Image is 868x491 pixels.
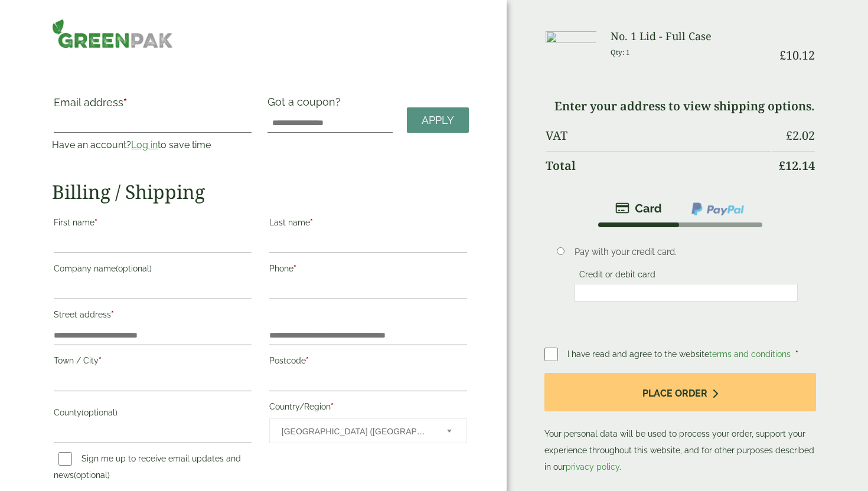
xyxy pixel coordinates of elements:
[81,408,118,417] span: (optional)
[544,373,816,411] button: Place order
[779,47,815,63] bdi: 10.12
[269,398,467,418] label: Country/Region
[54,454,241,483] label: Sign me up to receive email updates and news
[54,260,252,280] label: Company name
[94,218,97,227] abbr: required
[54,306,252,326] label: Street address
[54,214,252,234] label: First name
[269,352,467,372] label: Postcode
[546,151,771,180] th: Total
[269,214,467,234] label: Last name
[99,356,102,365] abbr: required
[795,349,798,359] abbr: required
[567,349,793,359] span: I have read and agree to the website
[575,245,798,258] p: Pay with your credit card.
[269,260,467,280] label: Phone
[786,127,815,143] bdi: 2.02
[267,96,345,114] label: Got a coupon?
[422,114,454,127] span: Apply
[566,462,619,472] a: privacy policy
[52,181,468,203] h2: Billing / Shipping
[779,158,785,174] span: £
[331,402,334,411] abbr: required
[615,201,662,215] img: stripe.png
[131,139,158,150] a: Log in
[690,201,745,217] img: ppcp-gateway.png
[123,96,127,109] abbr: required
[116,264,152,273] span: (optional)
[293,264,296,273] abbr: required
[269,418,467,443] span: Country/Region
[779,158,815,174] bdi: 12.14
[54,404,252,424] label: County
[52,19,172,48] img: GreenPak Supplies
[709,349,791,359] a: terms and conditions
[611,30,771,43] h3: No. 1 Lid - Full Case
[52,138,253,152] p: Have an account? to save time
[786,127,792,143] span: £
[310,218,313,227] abbr: required
[779,47,786,63] span: £
[578,287,794,298] iframe: Secure card payment input frame
[546,92,815,120] td: Enter your address to view shipping options.
[54,97,252,114] label: Email address
[544,373,816,475] p: Your personal data will be used to process your order, support your experience throughout this we...
[54,352,252,372] label: Town / City
[575,270,660,283] label: Credit or debit card
[282,419,431,444] span: United Kingdom (UK)
[407,107,469,133] a: Apply
[306,356,309,365] abbr: required
[111,310,114,319] abbr: required
[58,452,72,466] input: Sign me up to receive email updates and news(optional)
[74,470,110,480] span: (optional)
[611,48,630,57] small: Qty: 1
[546,122,771,150] th: VAT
